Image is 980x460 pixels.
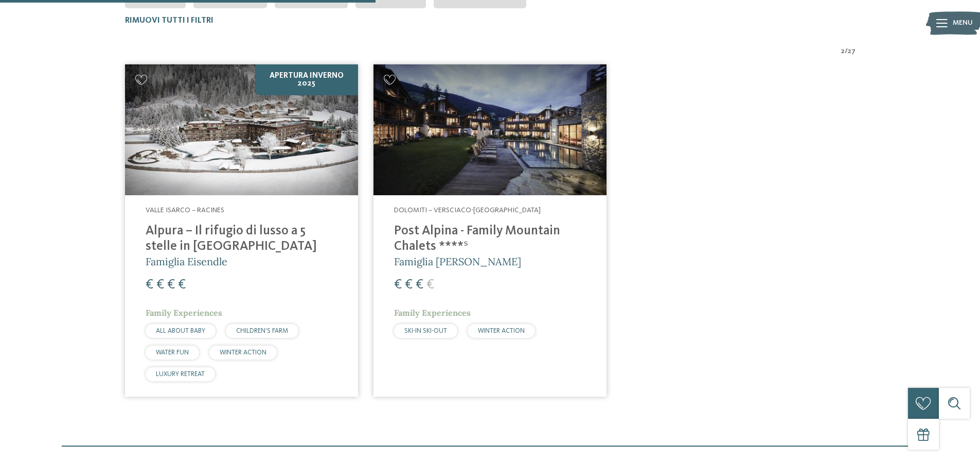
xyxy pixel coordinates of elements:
[125,64,358,397] a: Cercate un hotel per famiglie? Qui troverete solo i migliori! Apertura inverno 2025 Valle Isarco ...
[394,255,521,268] span: Famiglia [PERSON_NAME]
[845,46,848,57] span: /
[156,328,205,334] span: ALL ABOUT BABY
[373,64,607,196] img: Post Alpina - Family Mountain Chalets ****ˢ
[478,328,525,334] span: WINTER ACTION
[841,46,845,57] span: 2
[394,207,541,214] span: Dolomiti – Versciaco-[GEOGRAPHIC_DATA]
[167,278,175,292] span: €
[146,255,227,268] span: Famiglia Eisendle
[178,278,186,292] span: €
[146,207,224,214] span: Valle Isarco – Racines
[426,278,434,292] span: €
[416,278,423,292] span: €
[373,64,607,397] a: Cercate un hotel per famiglie? Qui troverete solo i migliori! Dolomiti – Versciaco-[GEOGRAPHIC_DA...
[146,308,222,318] span: Family Experiences
[404,328,447,334] span: SKI-IN SKI-OUT
[220,349,266,356] span: WINTER ACTION
[405,278,413,292] span: €
[125,16,213,25] span: Rimuovi tutti i filtri
[156,278,164,292] span: €
[146,224,337,254] h4: Alpura – Il rifugio di lusso a 5 stelle in [GEOGRAPHIC_DATA]
[394,308,471,318] span: Family Experiences
[156,349,189,356] span: WATER FUN
[236,328,288,334] span: CHILDREN’S FARM
[156,371,205,378] span: LUXURY RETREAT
[394,278,402,292] span: €
[394,224,586,254] h4: Post Alpina - Family Mountain Chalets ****ˢ
[146,278,153,292] span: €
[848,46,856,57] span: 27
[125,64,358,196] img: Cercate un hotel per famiglie? Qui troverete solo i migliori!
